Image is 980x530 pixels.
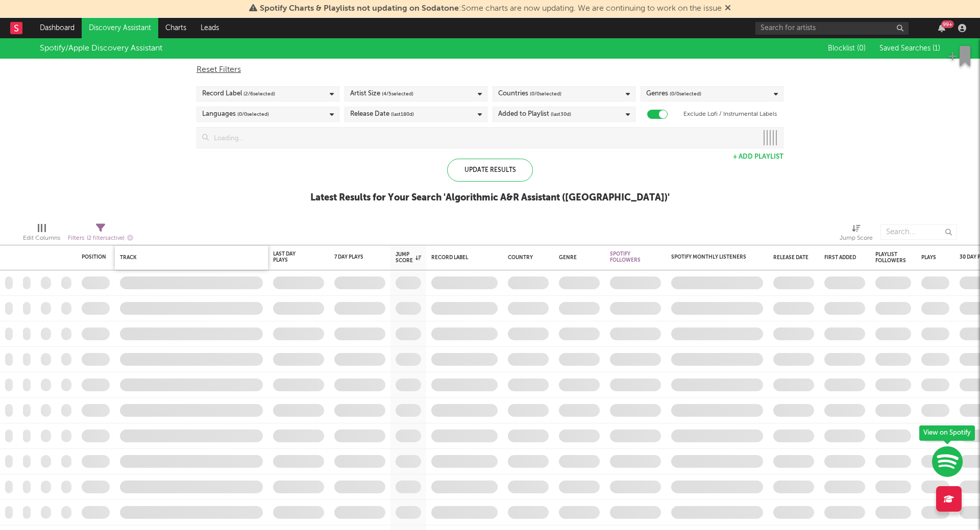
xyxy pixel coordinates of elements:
button: + Add Playlist [733,154,783,160]
span: ( 0 / 0 selected) [530,88,561,100]
div: Filters [68,232,133,245]
div: Update Results [447,159,533,182]
div: Playlist Followers [875,251,906,264]
input: Loading... [209,128,757,148]
span: ( 0 / 0 selected) [670,88,701,100]
span: Saved Searches [879,45,940,52]
button: Saved Searches (1) [876,44,940,53]
span: ( 0 ) [857,45,866,52]
div: Edit Columns [23,232,60,244]
div: Artist Size [350,88,413,100]
input: Search for artists [755,22,909,35]
a: Dashboard [33,18,82,38]
div: Country [508,255,544,261]
span: (last 180 d) [391,108,414,120]
div: Filters(2 filters active) [68,219,133,249]
span: Spotify Charts & Playlists not updating on Sodatone [260,5,459,13]
div: Added to Playlist [498,108,571,120]
span: Blocklist [828,45,866,52]
div: 99 + [941,20,954,28]
span: : Some charts are now updating. We are continuing to work on the issue [260,5,722,13]
span: ( 2 / 6 selected) [243,88,275,100]
span: ( 1 ) [933,45,940,52]
span: (last 30 d) [551,108,571,120]
div: Edit Columns [23,219,60,249]
div: Record Label [431,255,493,261]
div: View on Spotify [919,425,975,441]
div: Release Date [773,255,809,261]
span: ( 2 filters active) [87,236,125,241]
div: Spotify Monthly Listeners [671,254,748,260]
span: ( 4 / 5 selected) [382,88,413,100]
a: Leads [193,18,226,38]
div: Reset Filters [197,64,783,76]
div: Last Day Plays [273,251,309,263]
button: 99+ [938,24,945,32]
a: Charts [158,18,193,38]
div: Genre [559,255,595,261]
div: 7 Day Plays [334,254,370,260]
div: Genres [646,88,701,100]
div: Track [120,255,258,261]
a: Discovery Assistant [82,18,158,38]
div: Countries [498,88,561,100]
div: Spotify/Apple Discovery Assistant [40,42,162,55]
input: Search... [880,224,957,240]
div: Latest Results for Your Search ' Algorithmic A&R Assistant ([GEOGRAPHIC_DATA]) ' [310,192,670,204]
div: Jump Score [840,219,873,249]
div: Plays [921,255,936,261]
div: Spotify Followers [610,251,646,263]
div: Languages [202,108,269,120]
div: First Added [824,255,860,261]
div: Release Date [350,108,414,120]
div: Position [82,254,106,260]
div: Jump Score [840,232,873,244]
span: Dismiss [725,5,731,13]
div: Jump Score [396,251,421,264]
span: ( 0 / 0 selected) [237,108,269,120]
div: Record Label [202,88,275,100]
label: Exclude Lofi / Instrumental Labels [683,108,777,120]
